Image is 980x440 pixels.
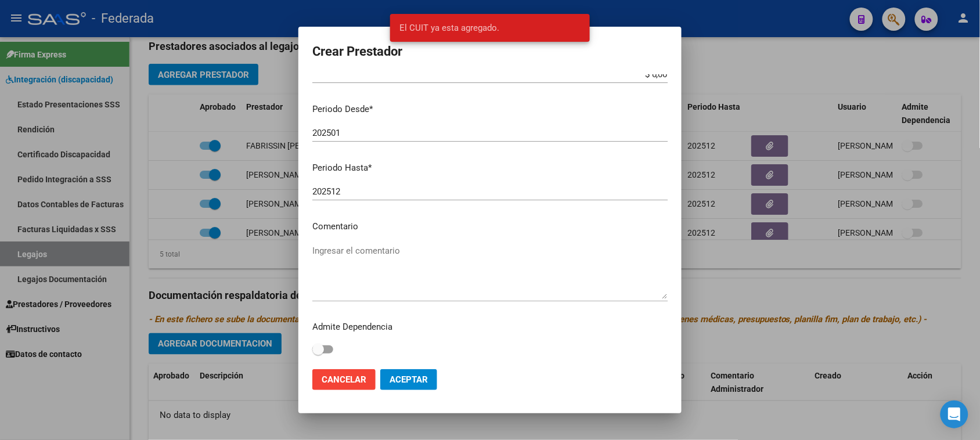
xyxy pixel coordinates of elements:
span: El CUIT ya esta agregado. [399,22,499,34]
h2: Crear Prestador [312,41,668,63]
p: Comentario [312,220,668,233]
p: Periodo Hasta [312,161,668,175]
p: Admite Dependencia [312,320,668,334]
button: Cancelar [312,369,376,390]
p: Periodo Desde [312,103,668,116]
div: Open Intercom Messenger [941,401,968,428]
button: Aceptar [380,369,437,390]
span: Cancelar [322,374,366,385]
span: Aceptar [390,374,428,385]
